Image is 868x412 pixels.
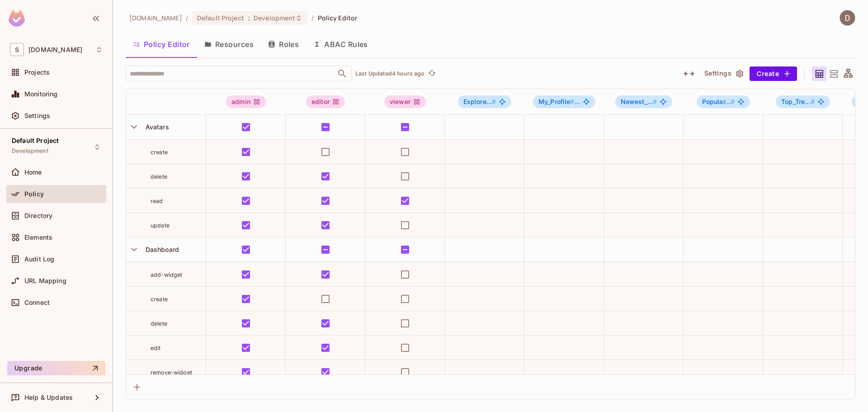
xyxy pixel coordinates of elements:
span: Default Project [197,14,244,22]
img: SReyMgAAAABJRU5ErkJggg== [9,10,25,27]
span: Audit Log [24,256,54,263]
span: # [731,98,735,105]
span: remove-widget [151,369,192,376]
li: / [186,14,188,22]
span: # [570,98,574,105]
span: My_Profile [538,98,575,105]
button: Policy Editor [126,33,197,56]
span: Settings [24,112,50,119]
img: Dat Nghiem Quoc [840,10,855,25]
span: delete [151,173,167,180]
span: Development [12,147,48,155]
span: Popular_Avatars#admin [697,95,750,108]
span: Popular... [702,98,735,105]
span: create [151,149,168,156]
button: refresh [426,68,437,79]
span: Help & Updates [24,394,73,401]
span: Default Project [12,137,59,144]
span: add-widget [151,271,183,278]
span: Workspace: savameta.com [28,46,82,53]
span: the active workspace [129,14,182,22]
span: Home [24,169,42,176]
span: # [492,98,496,105]
span: Top_Trending#admin [776,95,830,108]
span: Explore_Avatar#admin [458,95,512,108]
span: Elements [24,234,52,241]
span: Newest_... [621,98,657,105]
span: Connect [24,299,50,306]
span: # [653,98,657,105]
button: Open [336,67,349,80]
button: Settings [701,66,746,81]
span: refresh [428,69,436,78]
span: S [10,43,24,56]
span: Policy [24,190,44,198]
span: URL Mapping [24,277,66,284]
button: ABAC Rules [306,33,375,56]
span: Avatars [142,123,169,131]
span: Policy Editor [318,14,358,22]
span: Directory [24,212,52,219]
div: editor [306,95,345,108]
span: # [811,98,815,105]
p: Last Updated 4 hours ago [355,70,425,77]
span: create [151,296,168,303]
span: : [247,14,250,22]
span: Top_Tre... [781,98,815,105]
li: / [311,14,314,22]
button: Roles [261,33,306,56]
button: Upgrade [7,361,105,375]
span: edit [151,345,161,351]
span: Projects [24,69,50,76]
span: Monitoring [24,90,58,98]
span: My_Profile#admin [533,95,595,108]
div: admin [226,95,266,108]
span: Dashboard [142,246,179,253]
span: Click to refresh data [425,68,437,79]
span: Explore... [463,98,496,105]
span: Newest_Avatars#admin [615,95,673,108]
button: Resources [197,33,261,56]
span: delete [151,320,167,327]
span: Development [254,14,295,22]
span: update [151,222,170,229]
span: ... [538,98,580,105]
span: read [151,198,163,204]
div: viewer [384,95,426,108]
button: Create [750,66,797,81]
